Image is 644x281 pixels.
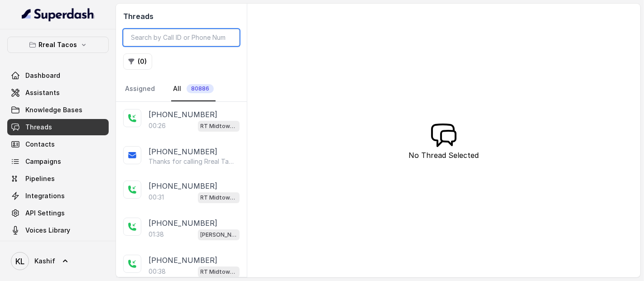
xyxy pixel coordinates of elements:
a: All80886 [171,77,216,101]
p: 00:31 [149,193,164,202]
a: Pipelines [7,171,109,187]
span: Dashboard [25,71,60,80]
p: [PHONE_NUMBER] [149,181,217,191]
button: (0) [123,53,152,70]
p: [PHONE_NUMBER] [149,255,217,266]
h2: Threads [123,11,240,22]
button: Rreal Tacos [7,37,109,53]
span: Campaigns [25,157,61,166]
a: Assistants [7,85,109,101]
span: Integrations [25,191,65,200]
a: Knowledge Bases [7,102,109,118]
a: Campaigns [7,153,109,170]
p: Thanks for calling Rreal Tacos! Complete this form for any type of inquiry and a manager will con... [149,157,235,166]
a: Assigned [123,77,157,101]
img: light.svg [22,7,95,22]
p: No Thread Selected [409,150,479,161]
p: Rreal Tacos [39,39,77,50]
span: 80886 [187,84,214,93]
span: Contacts [25,140,55,149]
span: Assistants [25,88,60,97]
p: 00:38 [149,267,166,276]
a: Threads [7,119,109,135]
span: Voices Library [25,226,70,235]
text: KL [15,257,24,266]
a: Kashif [7,248,109,274]
a: Contacts [7,136,109,152]
p: RT Midtown / EN [201,122,237,131]
p: [PHONE_NUMBER] [149,146,217,157]
p: RT Midtown / EN [201,193,237,202]
span: Pipelines [25,174,55,183]
p: 00:26 [149,121,166,130]
p: [PHONE_NUMBER] [149,109,217,120]
span: Threads [25,123,52,132]
a: Voices Library [7,222,109,238]
a: Dashboard [7,67,109,84]
p: [PERSON_NAME] / EN [201,230,237,239]
p: RT Midtown / EN [201,267,237,276]
span: Kashif [34,257,55,266]
p: [PHONE_NUMBER] [149,218,217,229]
span: Knowledge Bases [25,105,82,114]
a: API Settings [7,205,109,221]
span: API Settings [25,209,65,218]
nav: Tabs [123,77,240,101]
p: 01:38 [149,230,164,239]
a: Integrations [7,188,109,204]
input: Search by Call ID or Phone Number [123,29,240,46]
